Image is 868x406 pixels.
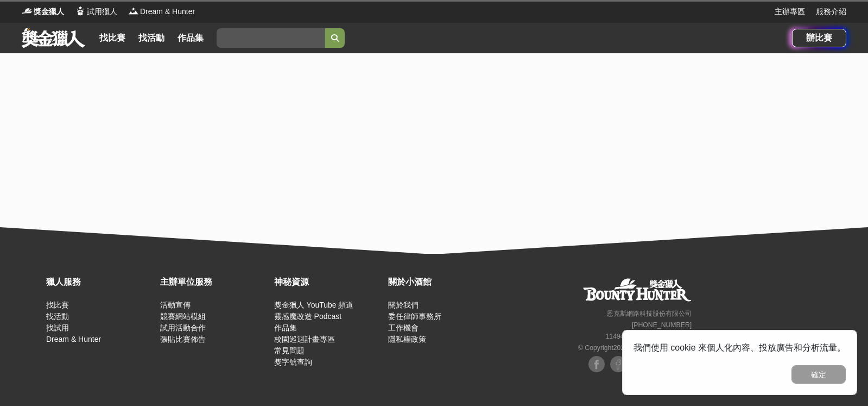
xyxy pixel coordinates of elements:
a: 作品集 [173,30,208,46]
a: 辦比賽 [792,29,846,47]
a: 找比賽 [46,301,69,309]
a: 主辦專區 [775,6,805,17]
img: Facebook [610,356,626,372]
a: 關於我們 [388,301,419,309]
small: 恩克斯網路科技股份有限公司 [607,310,692,317]
a: Logo獎金獵人 [22,6,64,17]
img: Logo [128,5,139,16]
span: Dream & Hunter [140,6,195,17]
a: 找比賽 [95,30,130,46]
a: 獎字號查詢 [274,358,312,366]
a: Logo試用獵人 [75,6,117,17]
div: 主辦單位服務 [160,276,269,289]
div: 關於小酒館 [388,276,497,289]
a: 張貼比賽佈告 [160,335,206,343]
a: Dream & Hunter [46,335,101,343]
a: 服務介紹 [816,6,846,17]
a: 校園巡迴計畫專區 [274,335,335,343]
img: Logo [22,5,33,16]
div: 神秘資源 [274,276,383,289]
button: 確定 [791,365,846,384]
a: 找試用 [46,323,69,332]
a: 隱私權政策 [388,335,426,343]
span: 試用獵人 [87,6,117,17]
a: 試用活動合作 [160,323,206,332]
a: 靈感魔改造 Podcast [274,312,341,321]
small: [PHONE_NUMBER] [632,321,692,329]
a: 工作機會 [388,323,419,332]
small: © Copyright 2025 . All Rights Reserved. [578,344,692,352]
a: 作品集 [274,323,297,332]
span: 我們使用 cookie 來個人化內容、投放廣告和分析流量。 [633,343,846,352]
small: 11494 [STREET_ADDRESS] [606,333,692,340]
a: 常見問題 [274,346,305,355]
img: Logo [75,5,86,16]
a: 獎金獵人 YouTube 頻道 [274,301,354,309]
a: 競賽網站模組 [160,312,206,321]
a: 找活動 [134,30,169,46]
a: LogoDream & Hunter [128,6,195,17]
a: 活動宣傳 [160,301,191,309]
a: 找活動 [46,312,69,321]
span: 獎金獵人 [34,6,64,17]
a: 委任律師事務所 [388,312,441,321]
img: Facebook [588,356,605,372]
div: 獵人服務 [46,276,155,289]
